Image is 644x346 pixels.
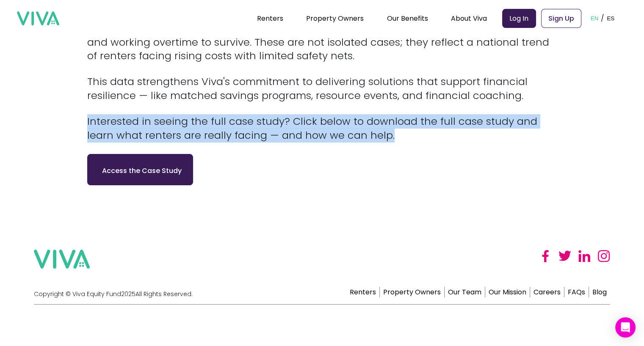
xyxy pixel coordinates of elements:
img: instagram [597,250,610,262]
button: ES [604,5,617,31]
div: Our Benefits [387,8,428,29]
img: viva [34,250,90,269]
img: facebook [539,250,552,262]
p: / [601,12,604,25]
a: Renters [346,287,380,297]
a: Blog [589,287,610,297]
a: Log In [502,9,536,28]
a: Careers [530,287,564,297]
a: Property Owners [306,14,364,23]
div: About Viva [451,8,487,29]
a: Sign Up [541,9,581,28]
a: Property Owners [380,287,445,297]
button: Access the Case Study [87,154,193,185]
p: Residents shared stories of tough trade-offs — cutting back on food, skipping medical care, and w... [87,22,557,63]
img: twitter [558,250,571,262]
a: Our Team [445,287,485,297]
a: FAQs [564,287,589,297]
p: Copyright © Viva Equity Fund 2025 All Rights Reserved. [34,291,193,297]
a: Our Mission [485,287,530,297]
img: linked in [578,250,591,262]
a: Access the Case Study [98,161,182,178]
div: Open Intercom Messenger [615,317,636,338]
button: EN [588,5,601,31]
a: Renters [257,14,283,23]
p: Interested in seeing the full case study? Click below to download the full case study and learn w... [87,115,557,143]
img: viva [17,11,59,26]
p: This data strengthens Viva's commitment to delivering solutions that support financial resilience... [87,75,557,103]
